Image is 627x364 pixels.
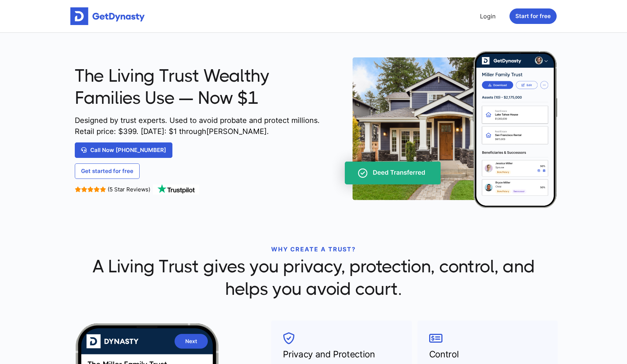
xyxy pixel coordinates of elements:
[429,348,546,361] h3: Control
[329,51,558,208] img: trust-on-cellphone
[75,142,172,158] a: Call Now [PHONE_NUMBER]
[283,348,400,361] h3: Privacy and Protection
[75,245,552,254] p: WHY CREATE A TRUST?
[108,186,150,193] span: (5 Star Reviews)
[152,184,200,195] img: TrustPilot Logo
[75,65,323,109] span: The Living Trust Wealthy Families Use — Now $1
[75,255,552,300] span: A Living Trust gives you privacy, protection, control, and helps you avoid court.
[70,7,145,25] img: Get started for free with Dynasty Trust Company
[477,9,498,24] a: Login
[75,115,323,137] span: Designed by trust experts. Used to avoid probate and protect millions. Retail price: $ 399 . [DAT...
[75,163,140,179] a: Get started for free
[509,8,557,24] button: Start for free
